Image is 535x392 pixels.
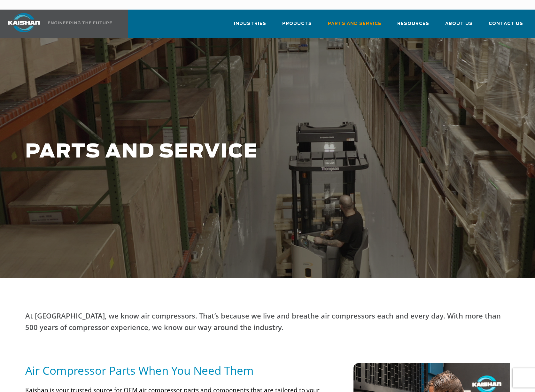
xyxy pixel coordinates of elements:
span: About Us [445,20,473,27]
a: Parts and Service [328,15,381,37]
span: Contact Us [489,20,523,27]
h1: PARTS AND SERVICE [25,141,428,163]
span: Industries [234,20,266,27]
span: Products [282,20,312,27]
a: About Us [445,15,473,37]
span: Resources [397,20,429,27]
h5: Air Compressor Parts When You Need Them [25,363,333,378]
a: Contact Us [489,15,523,37]
a: Industries [234,15,266,37]
span: Parts and Service [328,20,381,27]
p: At [GEOGRAPHIC_DATA], we know air compressors. That’s because we live and breathe air compressors... [25,310,510,333]
img: Engineering the future [48,21,112,24]
a: Products [282,15,312,37]
a: Resources [397,15,429,37]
